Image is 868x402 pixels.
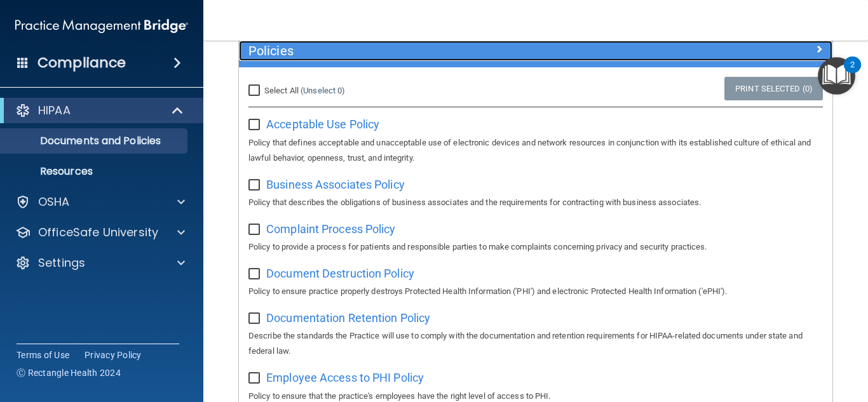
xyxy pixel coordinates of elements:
button: Open Resource Center, 2 new notifications [818,57,855,95]
p: HIPAA [38,103,71,118]
a: Print Selected (0) [724,77,823,100]
p: Resources [8,165,182,178]
p: Describe the standards the Practice will use to comply with the documentation and retention requi... [248,328,823,359]
a: OfficeSafe University [15,225,185,240]
a: Privacy Policy [85,349,142,361]
span: Acceptable Use Policy [266,117,379,131]
h4: Compliance [37,54,126,72]
a: Settings [15,255,185,271]
span: Ⓒ Rectangle Health 2024 [17,366,121,379]
h5: Policies [248,44,675,58]
p: OfficeSafe University [38,225,158,240]
img: PMB logo [15,13,188,39]
input: Select All (Unselect 0) [248,86,263,96]
p: Policy that describes the obligations of business associates and the requirements for contracting... [248,195,823,210]
p: OSHA [38,194,70,210]
div: 2 [850,65,855,81]
a: Terms of Use [17,349,69,361]
span: Employee Access to PHI Policy [266,371,424,384]
p: Policy that defines acceptable and unacceptable use of electronic devices and network resources i... [248,135,823,166]
span: Select All [264,86,299,95]
a: HIPAA [15,103,184,118]
span: Complaint Process Policy [266,222,395,236]
p: Policy to provide a process for patients and responsible parties to make complaints concerning pr... [248,239,823,255]
a: OSHA [15,194,185,210]
p: Policy to ensure practice properly destroys Protected Health Information ('PHI') and electronic P... [248,284,823,299]
p: Documents and Policies [8,135,182,147]
span: Business Associates Policy [266,178,405,191]
a: (Unselect 0) [301,86,345,95]
a: Policies [248,41,823,61]
p: Settings [38,255,85,271]
span: Document Destruction Policy [266,267,414,280]
span: Documentation Retention Policy [266,311,430,325]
